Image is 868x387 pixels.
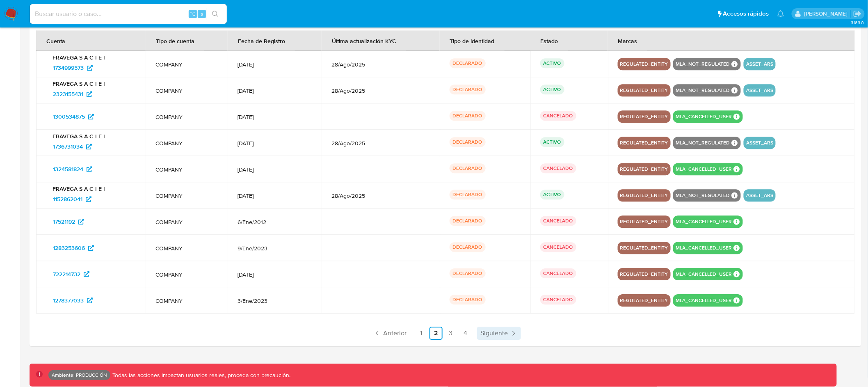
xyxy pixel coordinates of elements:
[207,8,224,20] button: search-icon
[853,9,862,18] a: Salir
[851,19,864,26] span: 3.163.0
[30,9,227,19] input: Buscar usuario o caso...
[52,373,107,377] p: Ambiente: PRODUCCIÓN
[201,10,203,18] span: s
[723,9,769,18] span: Accesos rápidos
[804,10,850,18] p: diego.assum@mercadolibre.com
[777,10,784,17] a: Notificaciones
[110,371,291,379] p: Todas las acciones impactan usuarios reales, proceda con precaución.
[190,10,196,18] span: ⌥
